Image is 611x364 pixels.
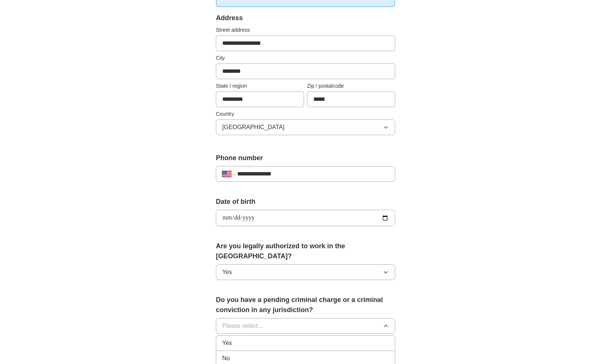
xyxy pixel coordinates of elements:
[216,295,395,315] label: Do you have a pending criminal charge or a criminal conviction in any jurisdiction?
[216,54,395,62] label: City
[222,268,232,277] span: Yes
[216,241,395,261] label: Are you legally authorized to work in the [GEOGRAPHIC_DATA]?
[222,321,263,330] span: Please select...
[216,26,395,34] label: Street address
[222,354,230,363] span: No
[222,339,232,348] span: Yes
[216,82,304,90] label: State / region
[222,123,285,132] span: [GEOGRAPHIC_DATA]
[216,110,395,118] label: Country
[216,119,395,135] button: [GEOGRAPHIC_DATA]
[216,264,395,280] button: Yes
[216,318,395,334] button: Please select...
[216,13,395,23] div: Address
[216,153,395,163] label: Phone number
[307,82,395,90] label: Zip / postalcode
[216,197,395,207] label: Date of birth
